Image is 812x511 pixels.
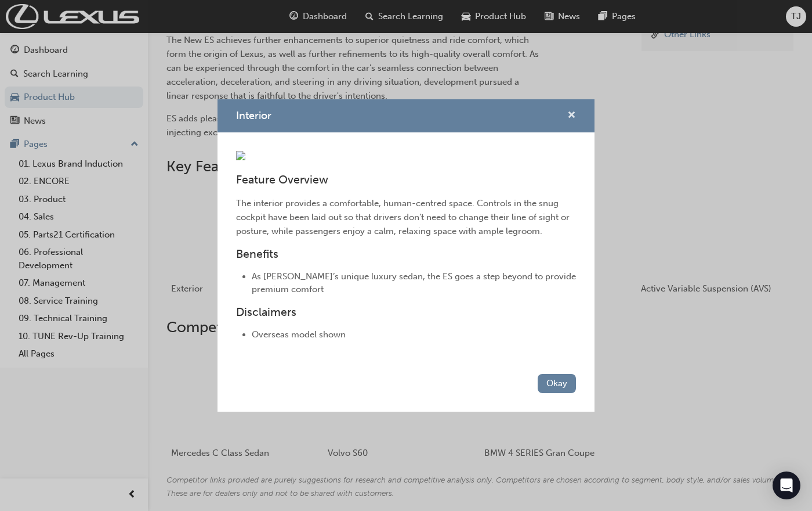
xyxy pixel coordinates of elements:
[236,151,245,160] img: 92670e3a-7e33-4d34-9035-09cdbabf90fb.jpg
[773,472,800,499] div: Open Intercom Messenger
[217,99,594,412] div: Interior
[236,247,576,261] h3: Benefits
[567,111,576,121] span: cross-icon
[252,328,576,341] li: Overseas model shown
[252,270,576,296] li: As [PERSON_NAME]’s unique luxury sedan, the ES goes a step beyond to provide premium comfort
[236,305,576,319] h3: Disclaimers
[236,173,576,186] h3: Feature Overview
[236,198,572,236] span: The interior provides a comfortable, human-centred space. Controls in the snug cockpit have been ...
[538,374,576,393] button: Okay
[236,109,271,122] span: Interior
[567,109,576,123] button: cross-icon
